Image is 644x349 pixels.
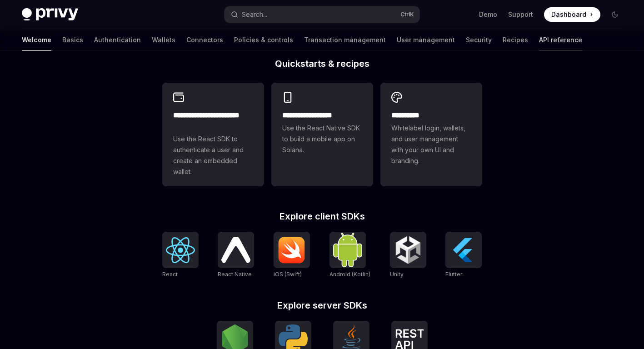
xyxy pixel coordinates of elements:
img: Flutter [449,235,478,264]
span: Use the React SDK to authenticate a user and create an embedded wallet. [173,134,253,177]
span: Ctrl K [400,11,414,18]
button: Search...CtrlK [225,6,420,23]
a: Basics [62,29,83,51]
span: React [162,271,178,278]
a: Support [508,10,533,19]
img: Android (Kotlin) [333,233,362,267]
a: User management [397,29,455,51]
a: Dashboard [544,7,600,22]
a: API reference [539,29,582,51]
img: React Native [221,237,250,263]
a: Authentication [94,29,141,51]
button: Toggle dark mode [608,7,622,22]
img: React [166,237,195,263]
a: **** **** **** ***Use the React Native SDK to build a mobile app on Solana. [271,83,373,186]
a: FlutterFlutter [445,232,482,279]
a: Recipes [503,29,528,51]
a: Security [466,29,492,51]
img: dark logo [22,8,78,21]
a: Policies & controls [234,29,293,51]
h2: Explore server SDKs [162,301,482,310]
a: React NativeReact Native [218,232,254,279]
img: iOS (Swift) [277,236,306,264]
span: React Native [218,271,252,278]
span: Whitelabel login, wallets, and user management with your own UI and branding. [391,123,471,166]
a: UnityUnity [390,232,426,279]
a: Wallets [152,29,175,51]
img: REST API [395,329,424,349]
img: Unity [394,235,423,264]
h2: Quickstarts & recipes [162,59,482,68]
a: Demo [479,10,497,19]
a: Connectors [186,29,223,51]
span: iOS (Swift) [274,271,302,278]
span: Use the React Native SDK to build a mobile app on Solana. [282,123,362,155]
a: iOS (Swift)iOS (Swift) [274,232,310,279]
span: Dashboard [551,10,586,19]
a: ReactReact [162,232,199,279]
span: Android (Kotlin) [329,271,370,278]
a: Welcome [22,29,51,51]
a: **** *****Whitelabel login, wallets, and user management with your own UI and branding. [380,83,482,186]
a: Transaction management [304,29,386,51]
a: Android (Kotlin)Android (Kotlin) [329,232,370,279]
span: Flutter [445,271,462,278]
span: Unity [390,271,404,278]
h2: Explore client SDKs [162,212,482,221]
div: Search... [242,9,267,20]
